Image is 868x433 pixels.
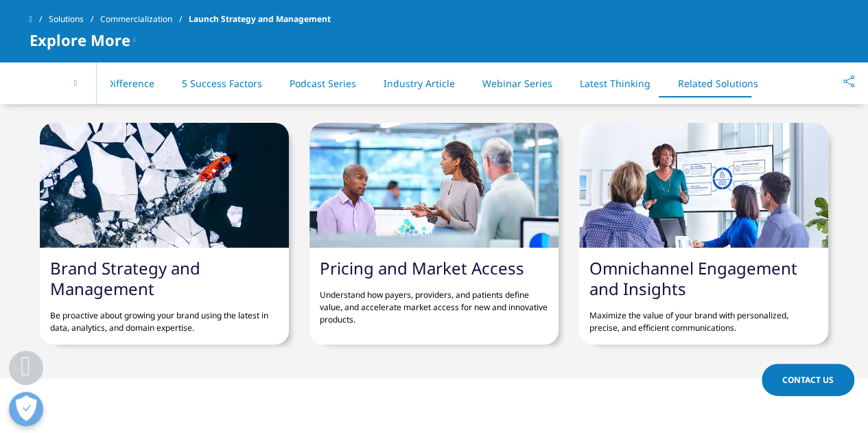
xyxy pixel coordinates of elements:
[50,257,200,300] a: Brand Strategy and Management
[762,364,854,396] a: Contact Us
[50,299,279,334] p: Be proactive about growing your brand using the latest in data, analytics, and domain expertise.
[9,392,43,426] button: Open Preferences
[189,7,331,32] span: Launch Strategy and Management
[320,279,548,326] p: Understand how payers, providers, and patients define value, and accelerate market access for new...
[384,77,455,90] a: Industry Article
[100,7,189,32] a: Commercialization
[290,77,356,90] a: Podcast Series
[49,7,100,32] a: Solutions
[782,374,834,386] span: Contact Us
[589,257,797,300] a: Omnichannel Engagement and Insights
[30,32,130,48] span: Explore More
[580,77,650,90] a: Latest Thinking
[589,299,818,334] p: Maximize the value of your brand with personalized, precise, and efficient communications.
[86,77,154,90] a: Our Difference
[482,77,552,90] a: Webinar Series
[320,257,524,279] a: Pricing and Market Access
[182,77,262,90] a: 5 Success Factors
[678,77,758,90] a: Related Solutions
